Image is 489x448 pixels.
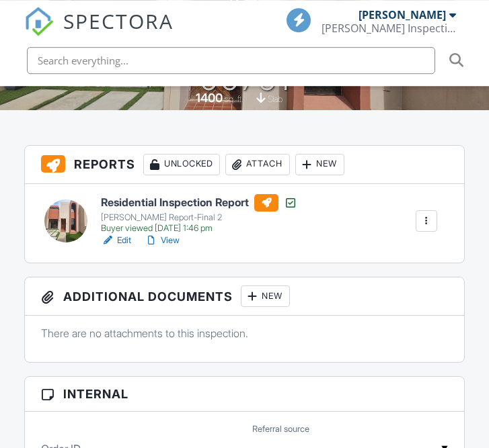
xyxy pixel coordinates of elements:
div: Attach [225,154,290,175]
div: Unlocked [143,154,220,175]
h6: Residential Inspection Report [101,194,297,212]
h3: Reports [25,146,463,184]
span: sq. ft. [225,94,243,104]
div: 1400 [196,91,223,105]
div: New [241,285,290,307]
p: There are no attachments to this inspection. [41,326,447,341]
label: Referral source [252,423,309,435]
div: New [295,154,344,175]
span: slab [268,94,283,104]
a: Edit [101,234,131,247]
a: View [145,234,180,247]
a: SPECTORA [24,18,174,46]
h3: Internal [25,377,463,412]
div: Ayuso Inspections [322,21,456,35]
h3: Additional Documents [25,277,463,316]
span: SPECTORA [63,7,174,35]
input: Search everything... [27,47,435,74]
div: Buyer viewed [DATE] 1:46 pm [101,223,297,234]
div: [PERSON_NAME] Report-Final 2 [101,212,297,223]
a: Residential Inspection Report [PERSON_NAME] Report-Final 2 Buyer viewed [DATE] 1:46 pm [101,194,297,234]
img: The Best Home Inspection Software - Spectora [24,7,54,36]
div: [PERSON_NAME] [359,8,446,21]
